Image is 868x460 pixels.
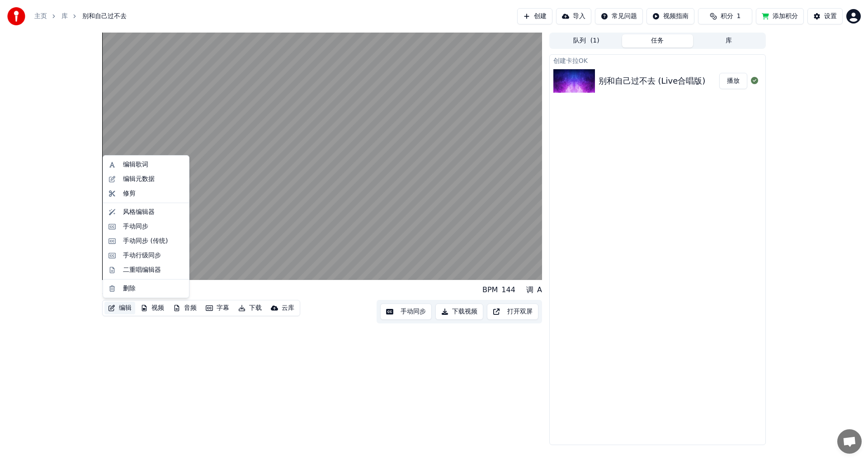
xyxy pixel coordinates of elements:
button: 常见问题 [595,8,643,24]
div: 创建卡拉OK [550,55,765,66]
div: 手动同步 (传统) [123,237,168,246]
button: 视频指南 [646,8,694,24]
nav: breadcrumb [34,12,127,21]
button: 设置 [807,8,843,24]
div: 修剪 [123,189,136,198]
div: 144 [501,285,515,295]
button: 编辑 [104,302,135,314]
button: 导入 [556,8,591,24]
button: 手动同步 [380,304,432,320]
div: 别和自己过不去 (Live合唱版) [599,75,706,87]
button: 创建 [517,8,552,24]
span: 别和自己过不去 [82,12,127,21]
div: 手动同步 [123,222,148,231]
div: 风格编辑器 [123,208,155,217]
button: 字幕 [202,302,233,314]
button: 音频 [170,302,200,314]
button: 打开双屏 [487,304,538,320]
div: 编辑元数据 [123,175,155,184]
div: 设置 [824,12,837,21]
div: 调 [526,285,533,295]
button: 下载 [235,302,265,314]
div: BPM [482,285,498,295]
a: 主页 [34,12,47,21]
button: 库 [693,34,764,47]
div: A [537,285,542,295]
div: 编辑歌词 [123,160,148,169]
div: 二重唱编辑器 [123,266,161,275]
span: 积分 [721,12,733,21]
span: ( 1 ) [590,36,599,45]
a: 库 [61,12,68,21]
button: 视频 [137,302,168,314]
button: 播放 [719,73,747,89]
button: 任务 [622,34,693,47]
button: 积分1 [698,8,752,24]
button: 下载视频 [435,304,483,320]
div: 别和自己过不去 [102,284,165,296]
div: 删除 [123,284,136,293]
span: 1 [737,12,741,21]
a: Open chat [837,429,862,454]
button: 添加积分 [756,8,804,24]
div: 手动行级同步 [123,251,161,260]
button: 队列 [551,34,622,47]
div: 云库 [282,304,294,313]
img: youka [7,7,25,25]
